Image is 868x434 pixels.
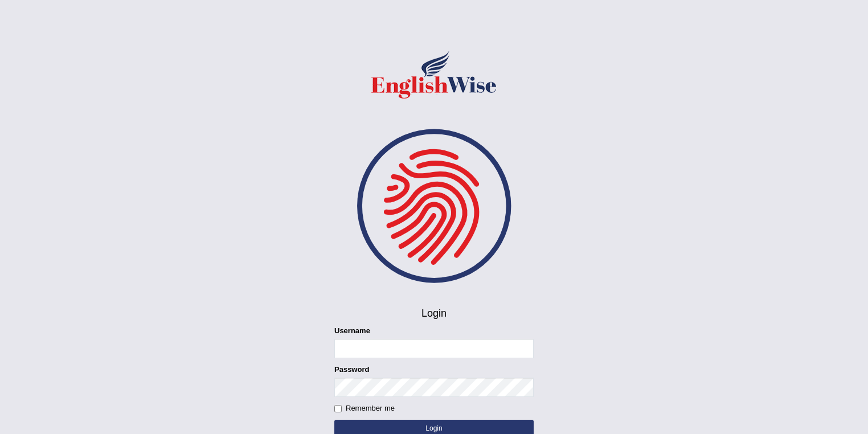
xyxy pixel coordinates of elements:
[334,325,370,336] label: Username
[334,403,395,414] label: Remember me
[334,405,342,412] input: Remember me
[369,49,499,100] img: Logo of English Wise sign in for intelligent practice with AI
[334,364,369,375] label: Password
[334,106,534,320] h4: Login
